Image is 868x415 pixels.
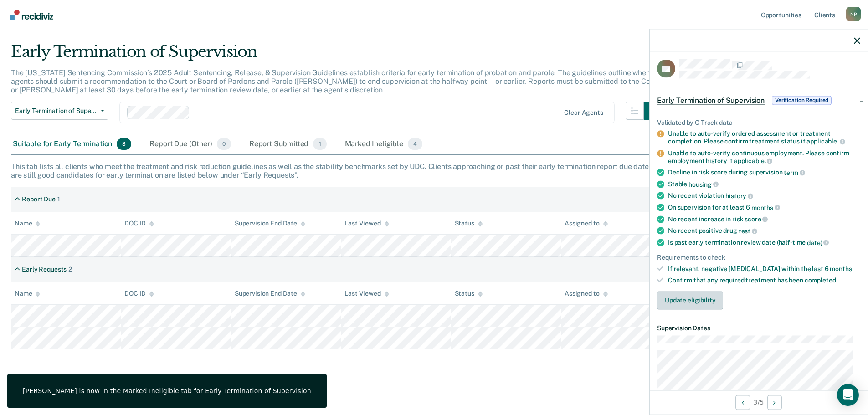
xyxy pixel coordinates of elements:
[668,215,860,223] div: No recent increase in risk
[650,86,868,115] div: Early Termination of SupervisionVerification Required
[343,134,425,154] div: Marked Ineligible
[668,203,860,211] div: On supervision for at least 6
[68,266,72,273] div: 2
[235,290,305,297] div: Supervision End Date
[657,291,723,309] button: Update eligibility
[846,7,861,21] button: Profile dropdown button
[22,195,56,203] div: Report Due
[668,169,860,177] div: Decline in risk score during supervision
[217,138,231,150] span: 0
[11,68,659,94] p: The [US_STATE] Sentencing Commission’s 2025 Adult Sentencing, Release, & Supervision Guidelines e...
[408,138,422,150] span: 4
[668,192,860,200] div: No recent violation
[565,290,607,297] div: Assigned to
[767,395,782,410] button: Next Opportunity
[657,96,765,105] span: Early Termination of Supervision
[23,387,311,395] div: [PERSON_NAME] is now in the Marked Ineligible tab for Early Termination of Supervision
[837,384,859,406] div: Open Intercom Messenger
[735,395,750,410] button: Previous Opportunity
[11,134,133,154] div: Suitable for Early Termination
[668,238,860,246] div: Is past early termination review date (half-time
[564,109,603,117] div: Clear agents
[668,276,860,284] div: Confirm that any required treatment has been
[57,195,60,203] div: 1
[22,266,67,273] div: Early Requests
[807,239,829,246] span: date)
[725,192,753,200] span: history
[745,215,768,223] span: score
[668,130,860,145] div: Unable to auto-verify ordered assessment or treatment completion. Please confirm treatment status...
[846,7,861,21] div: N P
[668,265,860,273] div: If relevant, negative [MEDICAL_DATA] within the last 6
[15,290,40,297] div: Name
[805,276,836,283] span: completed
[15,107,97,115] span: Early Termination of Supervision
[565,220,607,227] div: Assigned to
[772,96,832,105] span: Verification Required
[10,10,53,20] img: Recidiviz
[455,220,483,227] div: Status
[313,138,326,150] span: 1
[688,180,719,188] span: housing
[668,149,860,164] div: Unable to auto-verify continuous employment. Please confirm employment history if applicable.
[11,42,662,68] div: Early Termination of Supervision
[668,227,860,235] div: No recent positive drug
[657,254,860,261] div: Requirements to check
[650,390,868,414] div: 3 / 5
[247,134,329,154] div: Report Submitted
[830,265,852,272] span: months
[344,220,389,227] div: Last Viewed
[344,290,389,297] div: Last Viewed
[124,220,154,227] div: DOC ID
[668,180,860,188] div: Stable
[455,290,483,297] div: Status
[117,138,131,150] span: 3
[148,134,232,154] div: Report Due (Other)
[739,227,757,234] span: test
[11,162,857,179] div: This tab lists all clients who meet the treatment and risk reduction guidelines as well as the st...
[657,324,860,332] dt: Supervision Dates
[235,220,305,227] div: Supervision End Date
[15,220,40,227] div: Name
[751,204,780,211] span: months
[657,118,860,126] div: Validated by O-Track data
[784,169,805,176] span: term
[124,290,154,297] div: DOC ID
